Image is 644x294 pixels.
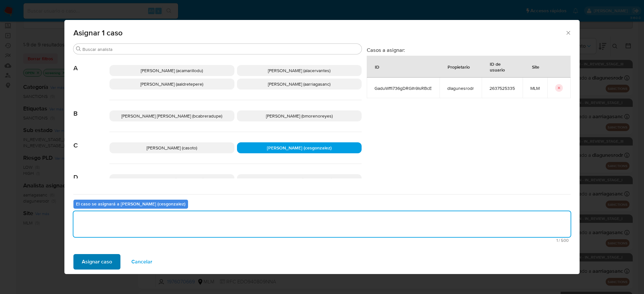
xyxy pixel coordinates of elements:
span: GaduWffi736gDRGIh9lsRBcE [374,85,432,91]
div: [PERSON_NAME] [PERSON_NAME] (bcabreradupe) [109,110,234,121]
div: [PERSON_NAME] (alacervantes) [237,65,362,76]
button: icon-button [555,84,563,92]
span: dlagunesrodr [447,85,474,91]
div: assign-modal [64,20,580,274]
span: Asignar caso [82,255,112,269]
div: [PERSON_NAME] (aaldretepere) [109,79,234,90]
span: [PERSON_NAME] (acamarillodu) [141,67,203,74]
h3: Casos a asignar: [367,47,571,53]
div: ID de usuario [482,56,522,77]
span: B [73,100,109,118]
button: Buscar [76,46,81,52]
span: [PERSON_NAME] (cesgonzalez) [267,145,332,151]
div: Propietario [440,59,478,74]
button: Asignar caso [73,254,120,270]
span: Máximo 500 caracteres [75,238,569,242]
div: [PERSON_NAME] (dlagunesrodr) [109,174,234,185]
span: [PERSON_NAME] (casoto) [147,145,197,151]
span: Asignar 1 caso [73,29,565,37]
div: [PERSON_NAME] (dgardunorosa) [237,174,362,185]
span: Cancelar [131,255,152,269]
button: Cancelar [123,254,161,270]
span: A [73,55,109,72]
span: C [73,132,109,149]
span: [PERSON_NAME] (dgardunorosa) [267,176,332,183]
div: [PERSON_NAME] (cesgonzalez) [237,142,362,153]
span: D [73,164,109,181]
span: [PERSON_NAME] (bmorenoreyes) [266,113,333,119]
button: Cerrar ventana [565,30,571,35]
div: [PERSON_NAME] (bmorenoreyes) [237,110,362,121]
span: [PERSON_NAME] (alacervantes) [268,67,330,74]
span: [PERSON_NAME] (aarriagasanc) [268,81,330,87]
input: Buscar analista [82,46,359,52]
div: [PERSON_NAME] (acamarillodu) [109,65,234,76]
div: Site [524,59,547,74]
div: ID [367,59,387,74]
span: MLM [530,85,540,91]
div: [PERSON_NAME] (aarriagasanc) [237,79,362,90]
span: [PERSON_NAME] (aaldretepere) [140,81,203,87]
b: El caso se asignará a [PERSON_NAME] (cesgonzalez) [76,201,185,207]
span: [PERSON_NAME] (dlagunesrodr) [140,176,204,183]
span: [PERSON_NAME] [PERSON_NAME] (bcabreradupe) [121,113,222,119]
span: 2637525335 [489,85,515,91]
div: [PERSON_NAME] (casoto) [109,142,234,153]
